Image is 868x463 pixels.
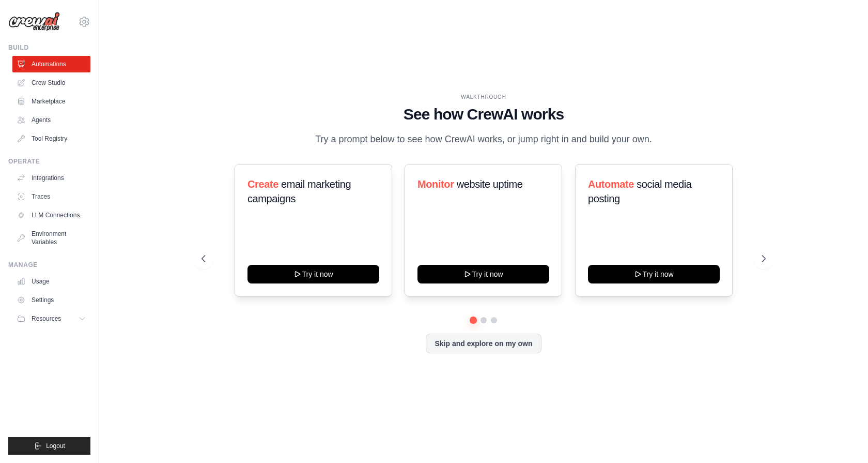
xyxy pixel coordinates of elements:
button: Try it now [588,265,720,283]
div: Manage [8,261,90,269]
div: Operate [8,157,90,166]
span: Logout [46,442,65,450]
button: Skip and explore on my own [426,334,541,353]
a: Traces [12,188,90,205]
span: email marketing campaigns [247,178,351,204]
a: Marketplace [12,93,90,110]
a: Automations [12,56,90,72]
span: Create [247,178,278,190]
span: website uptime [457,178,523,190]
span: Automate [588,178,634,190]
a: Environment Variables [12,226,90,250]
a: Agents [12,112,90,128]
span: Resources [32,315,61,323]
div: Build [8,43,90,52]
span: social media posting [588,178,692,204]
button: Try it now [247,265,379,283]
img: Logo [8,12,60,32]
span: Monitor [417,178,454,190]
a: Tool Registry [12,130,90,147]
button: Logout [8,437,90,455]
p: Try a prompt below to see how CrewAI works, or jump right in and build your own. [310,132,657,147]
button: Try it now [417,265,549,283]
h1: See how CrewAI works [202,105,765,124]
a: Integrations [12,170,90,186]
a: Settings [12,292,90,308]
button: Resources [12,310,90,327]
a: Crew Studio [12,74,90,91]
div: WALKTHROUGH [202,93,765,101]
a: LLM Connections [12,207,90,223]
a: Usage [12,273,90,290]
